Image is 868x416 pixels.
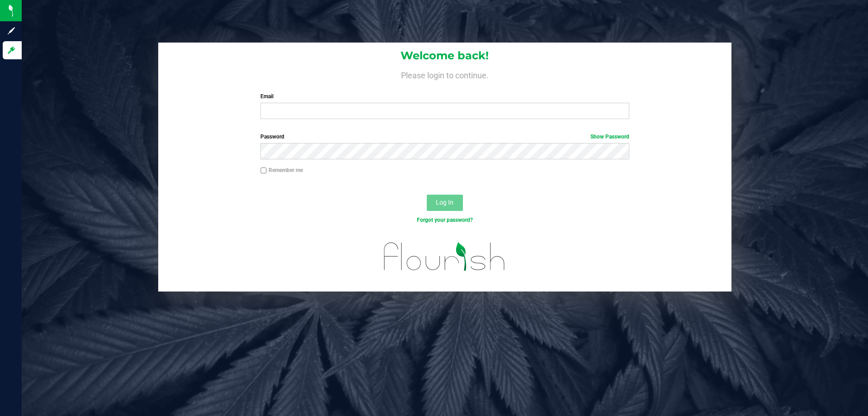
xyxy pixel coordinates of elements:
[427,195,463,211] button: Log In
[158,50,731,62] h1: Welcome back!
[7,26,16,35] inline-svg: Sign up
[373,234,516,280] img: flourish_logo.svg
[7,46,16,55] inline-svg: Log in
[590,134,629,140] a: Show Password
[158,69,731,80] h4: Please login to continue.
[260,167,267,174] input: Remember me
[260,166,303,174] label: Remember me
[436,199,453,206] span: Log In
[260,134,284,140] span: Password
[260,92,629,100] label: Email
[417,217,473,223] a: Forgot your password?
